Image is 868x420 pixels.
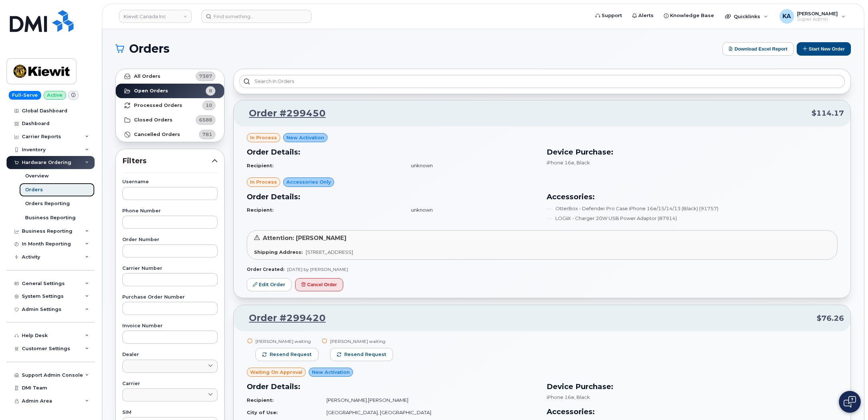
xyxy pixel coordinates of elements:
[247,381,538,392] h3: Order Details:
[547,191,838,202] h3: Accessories:
[199,116,212,123] span: 6588
[255,348,318,361] button: Resend request
[250,134,277,141] span: in process
[263,235,346,241] span: Attention: [PERSON_NAME]
[547,394,574,400] span: iPhone 16e
[817,313,844,324] span: $76.26
[574,394,590,400] span: , Black
[295,278,343,292] button: Cancel Order
[122,410,218,415] label: SIM
[134,88,168,94] strong: Open Orders
[312,369,350,376] span: New Activation
[122,324,218,328] label: Invoice Number
[247,163,274,168] strong: Recipient:
[122,209,218,213] label: Phone Number
[255,338,318,344] div: [PERSON_NAME] waiting
[286,134,324,141] span: New Activation
[247,267,284,272] strong: Order Created:
[122,180,218,184] label: Username
[330,348,393,361] button: Resend request
[134,132,180,137] strong: Cancelled Orders
[547,406,838,417] h3: Accessories:
[199,73,212,80] span: 7387
[320,394,538,407] td: [PERSON_NAME].[PERSON_NAME]
[134,117,173,123] strong: Closed Orders
[240,107,326,120] a: Order #299450
[547,215,838,222] li: LOGiiX - Charger 20W USB Power Adaptor (87914)
[404,159,538,172] td: unknown
[320,406,538,419] td: [GEOGRAPHIC_DATA], [GEOGRAPHIC_DATA]
[209,87,212,94] span: 8
[134,103,182,108] strong: Processed Orders
[344,351,386,358] span: Resend request
[122,266,218,271] label: Carrier Number
[812,108,844,119] span: $114.17
[240,312,326,325] a: Order #299420
[247,191,538,202] h3: Order Details:
[122,381,218,386] label: Carrier
[547,381,838,392] h3: Device Purchase:
[134,73,160,79] strong: All Orders
[286,179,331,185] span: Accessories Only
[202,131,212,138] span: 781
[270,351,312,358] span: Resend request
[116,84,224,98] a: Open Orders8
[306,249,353,255] span: [STREET_ADDRESS]
[247,397,274,403] strong: Recipient:
[116,113,224,127] a: Closed Orders6588
[239,75,845,88] input: Search in orders
[797,42,851,56] button: Start New Order
[330,338,393,344] div: [PERSON_NAME] waiting
[122,156,212,166] span: Filters
[206,102,212,109] span: 10
[116,127,224,142] a: Cancelled Orders781
[122,352,218,357] label: Dealer
[547,147,838,157] h3: Device Purchase:
[722,42,794,56] button: Download Excel Report
[250,369,302,376] span: Waiting On Approval
[122,295,218,300] label: Purchase Order Number
[247,207,274,213] strong: Recipient:
[287,267,348,272] span: [DATE] by [PERSON_NAME]
[116,69,224,84] a: All Orders7387
[844,396,856,408] img: Open chat
[247,147,538,157] h3: Order Details:
[129,43,170,54] span: Orders
[250,179,277,185] span: in process
[247,409,278,415] strong: City of Use:
[404,204,538,216] td: unknown
[574,160,590,165] span: , Black
[547,160,574,165] span: iPhone 16e
[116,98,224,113] a: Processed Orders10
[247,278,292,292] a: Edit Order
[122,237,218,242] label: Order Number
[254,249,303,255] strong: Shipping Address:
[547,205,838,212] li: OtterBox - Defender Pro Case iPhone 16e/15/14/13 (Black) (91757)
